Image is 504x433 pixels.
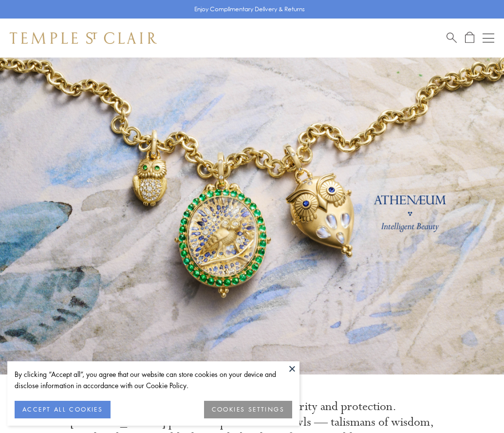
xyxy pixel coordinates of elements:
[204,401,292,418] button: COOKIES SETTINGS
[194,4,305,14] p: Enjoy Complimentary Delivery & Returns
[15,401,111,418] button: ACCEPT ALL COOKIES
[15,369,292,391] div: By clicking “Accept all”, you agree that our website can store cookies on your device and disclos...
[483,32,494,44] button: Open navigation
[465,32,474,44] a: Open Shopping Bag
[10,32,157,44] img: Temple St. Clair
[447,32,457,44] a: Search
